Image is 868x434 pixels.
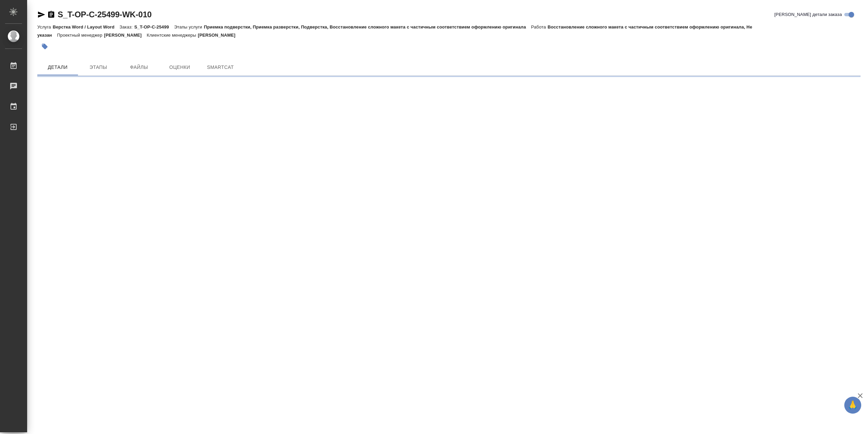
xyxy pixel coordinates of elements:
[204,24,531,30] p: Приемка подверстки, Приемка разверстки, Подверстка, Восстановление сложного макета с частичным со...
[204,63,237,72] span: SmartCat
[53,24,119,30] p: Верстка Word / Layout Word
[134,24,174,30] p: S_T-OP-C-25499
[531,24,548,30] p: Работа
[37,39,52,54] button: Добавить тэг
[147,33,198,38] p: Клиентские менеджеры
[37,11,45,19] button: Скопировать ссылку для ЯМессенджера
[58,10,152,19] a: S_T-OP-C-25499-WK-010
[844,397,861,414] button: 🙏
[104,33,147,38] p: [PERSON_NAME]
[57,33,104,38] p: Проектный менеджер
[123,63,155,72] span: Файлы
[82,63,115,72] span: Этапы
[37,24,53,30] p: Услуга
[120,24,134,30] p: Заказ:
[847,398,859,412] span: 🙏
[198,33,240,38] p: [PERSON_NAME]
[774,11,842,18] span: [PERSON_NAME] детали заказа
[47,11,55,19] button: Скопировать ссылку
[174,24,204,30] p: Этапы услуги
[163,63,196,72] span: Оценки
[41,63,74,72] span: Детали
